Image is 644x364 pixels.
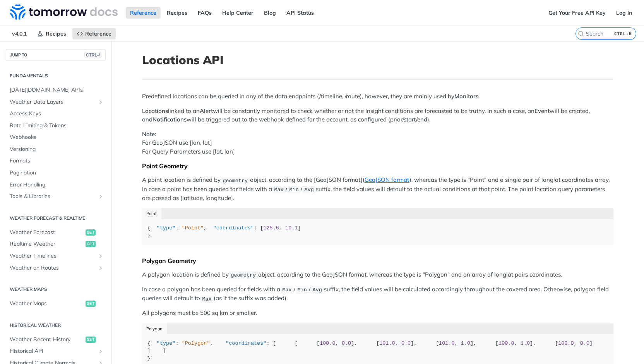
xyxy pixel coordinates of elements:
span: Reference [85,30,111,37]
div: Point Geometry [142,162,613,170]
span: geometry [223,178,248,183]
span: Weather Maps [10,300,84,308]
span: Historical API [10,347,96,355]
span: Min [289,187,298,193]
h2: Historical Weather [6,322,106,329]
a: Pagination [6,167,106,179]
div: Polygon Geometry [142,257,613,265]
span: 0.0 [342,340,351,346]
h2: Weather Forecast & realtime [6,215,106,222]
span: 1.0 [521,340,530,346]
span: "Polygon" [182,340,210,346]
a: Recipes [33,28,70,39]
a: Help Center [218,7,258,19]
button: Show subpages for Weather on Routes [98,265,104,271]
a: Weather Mapsget [6,298,106,309]
span: Max [202,296,211,302]
a: Weather Recent Historyget [6,334,106,345]
a: Error Handling [6,179,106,191]
span: 0.0 [401,340,411,346]
a: Weather Forecastget [6,227,106,238]
a: Formats [6,155,106,167]
span: "coordinates" [213,225,254,231]
a: Weather on RoutesShow subpages for Weather on Routes [6,262,106,274]
span: Webhooks [10,133,104,141]
span: 101.0 [439,340,455,346]
span: "type" [157,225,176,231]
a: Log In [612,7,636,19]
strong: Note: [142,130,156,138]
a: Blog [260,7,280,19]
a: [DATE][DOMAIN_NAME] APIs [6,84,106,96]
strong: Notifications [152,116,187,123]
span: 10.1 [285,225,298,231]
span: Avg [313,287,322,293]
span: Max [282,287,291,293]
a: Tools & LibrariesShow subpages for Tools & Libraries [6,191,106,202]
span: Error Handling [10,181,104,189]
span: Tools & Libraries [10,193,96,200]
p: A polygon location is defined by object, according to the GeoJSON format, whereas the type is "Po... [142,270,613,279]
a: Get Your Free API Key [544,7,610,19]
h2: Fundamentals [6,72,106,79]
span: Weather Forecast [10,229,84,236]
a: API Status [282,7,318,19]
div: { : , : [ [ [ , ], [ , ], [ , ], [ , ], [ , ] ] ] } [147,340,608,362]
span: get [86,337,96,343]
span: get [86,301,96,307]
p: In case a polygon has been queried for fields with a / / suffix, the field values will be calcula... [142,285,613,303]
h1: Locations API [142,53,613,67]
a: Rate Limiting & Tokens [6,120,106,132]
span: 125.6 [263,225,279,231]
a: Recipes [163,7,192,19]
button: Show subpages for Weather Timelines [98,253,104,259]
strong: Monitors [454,92,478,100]
a: Webhooks [6,132,106,143]
a: Access Keys [6,108,106,120]
button: Show subpages for Tools & Libraries [98,193,104,200]
a: Reference [126,7,161,19]
span: Realtime Weather [10,240,84,248]
button: JUMP TOCTRL-/ [6,49,106,61]
span: v4.0.1 [8,28,31,39]
span: 0.0 [580,340,589,346]
span: 1.0 [461,340,470,346]
svg: Search [578,31,584,37]
span: Max [274,187,283,193]
span: Recipes [46,30,66,37]
span: 100.0 [558,340,574,346]
span: geometry [231,272,256,278]
span: 100.0 [320,340,336,346]
button: Show subpages for Weather Data Layers [98,99,104,105]
a: Historical APIShow subpages for Historical API [6,345,106,357]
span: 100.0 [498,340,514,346]
span: Versioning [10,145,104,153]
span: Weather Data Layers [10,98,96,106]
p: linked to an will be constantly monitored to check whether or not the Insight conditions are fore... [142,107,613,124]
span: CTRL-/ [84,52,101,58]
span: Pagination [10,169,104,177]
p: A point location is defined by object, according to the [GeoJSON format]( ), whereas the type is ... [142,176,613,202]
span: [DATE][DOMAIN_NAME] APIs [10,86,104,94]
strong: Event [534,107,550,114]
span: 101.0 [379,340,395,346]
p: Predefined locations can be queried in any of the data endpoints (/timeline, /route), however, th... [142,92,613,101]
a: Reference [72,28,116,39]
a: Versioning [6,144,106,155]
strong: Locations [142,107,168,114]
kbd: CTRL-K [612,30,634,38]
span: Formats [10,157,104,165]
div: { : , : [ , ] } [147,224,608,239]
span: "type" [157,340,176,346]
a: Weather TimelinesShow subpages for Weather Timelines [6,250,106,262]
span: Rate Limiting & Tokens [10,122,104,130]
a: Realtime Weatherget [6,238,106,250]
span: Weather on Routes [10,264,96,272]
span: "Point" [182,225,204,231]
span: "coordinates" [226,340,266,346]
span: get [86,241,96,247]
p: For GeoJSON use [lon, lat] For Query Parameters use [lat, lon] [142,130,613,156]
span: Access Keys [10,110,104,118]
button: Show subpages for Historical API [98,348,104,354]
a: FAQs [194,7,216,19]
